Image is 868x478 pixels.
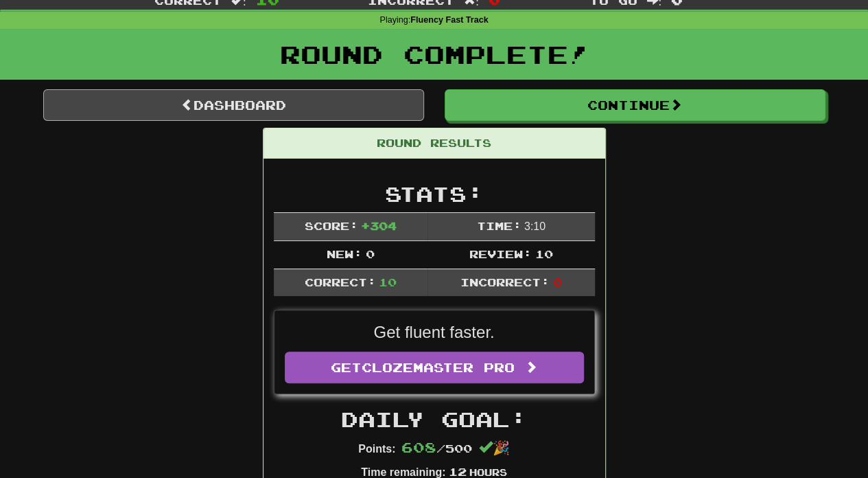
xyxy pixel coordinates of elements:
[552,275,561,288] span: 0
[358,443,395,455] strong: Points:
[379,275,397,288] span: 10
[410,15,488,25] strong: Fluency Fast Track
[448,465,466,478] span: 12
[285,321,584,344] p: Get fluent faster.
[445,89,825,121] button: Continue
[304,275,375,288] span: Correct:
[361,219,397,232] span: + 304
[476,219,521,232] span: Time:
[263,128,605,159] div: Round Results
[327,247,362,260] span: New:
[5,41,863,68] h1: Round Complete!
[469,247,532,260] span: Review:
[304,219,357,232] span: Score:
[361,466,445,478] strong: Time remaining:
[401,439,436,455] span: 608
[460,275,550,288] span: Incorrect:
[535,247,552,260] span: 10
[365,247,374,260] span: 0
[469,466,507,478] small: Hours
[524,220,546,232] span: 3 : 10
[285,352,584,383] a: GetClozemaster Pro
[274,183,595,205] h2: Stats:
[274,408,595,431] h2: Daily Goal:
[362,360,515,375] span: Clozemaster Pro
[401,442,472,455] span: / 500
[43,89,424,121] a: Dashboard
[479,440,510,455] span: 🎉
